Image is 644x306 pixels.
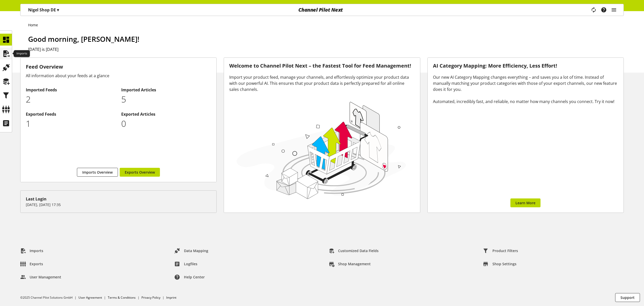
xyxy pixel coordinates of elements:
[57,7,59,13] span: ▾
[20,295,78,300] li: ©2025 Channel Pilot Solutions GmbH
[26,73,211,79] div: All information about your feeds at a glance
[26,87,116,93] h2: Imported Feeds
[28,34,139,44] span: Good morning, [PERSON_NAME]!
[184,248,208,253] span: Data Mapping
[78,295,102,300] a: User Agreement
[125,170,155,175] span: Exports Overview
[120,168,160,177] a: Exports Overview
[510,198,541,207] a: Learn More
[492,248,518,253] span: Product Filters
[30,248,43,253] span: Imports
[433,74,618,105] div: Our new AI Category Mapping changes everything – and saves you a lot of time. Instead of manually...
[26,111,116,117] h2: Exported Feeds
[30,274,61,280] span: User Management
[325,259,375,269] a: Shop Management
[26,196,211,202] div: Last Login
[16,259,47,269] a: Exports
[121,117,211,130] p: 0
[515,200,535,206] span: Learn More
[16,246,47,255] a: Imports
[16,273,65,282] a: User Management
[184,261,197,267] span: Logfiles
[229,74,414,92] div: Import your product feed, manage your channels, and effortlessly optimize your product data with ...
[26,202,211,207] p: [DATE], [DATE] 17:35
[229,63,414,69] h3: Welcome to Channel Pilot Next – the Fastest Tool for Feed Management!
[121,111,211,117] h2: Exported Articles
[28,46,624,52] h2: [DATE] is [DATE]
[433,63,618,69] h3: AI Category Mapping: More Efficiency, Less Effort!
[479,246,522,255] a: Product Filters
[492,261,516,267] span: Shop Settings
[338,261,371,267] span: Shop Management
[82,170,113,175] span: Imports Overview
[171,246,212,255] a: Data Mapping
[171,259,201,269] a: Logfiles
[20,4,624,16] nav: main navigation
[121,93,211,106] p: 5
[325,246,383,255] a: Customized Data Fields
[615,293,640,302] button: Support
[26,63,211,71] h3: Feed Overview
[30,261,43,267] span: Exports
[26,117,116,130] p: 1
[77,168,118,177] a: Imports Overview
[166,295,176,300] a: Imprint
[171,273,209,282] a: Help center
[108,295,136,300] a: Terms & Conditions
[234,99,408,201] img: 78e1b9dcff1e8392d83655fcfc870417.svg
[338,248,379,253] span: Customized Data Fields
[141,295,160,300] a: Privacy Policy
[26,93,116,106] p: 2
[620,295,635,300] span: Support
[479,259,521,269] a: Shop Settings
[14,50,30,57] div: Imports
[28,7,59,13] p: Nigel Shop DE
[121,87,211,93] h2: Imported Articles
[184,274,205,280] span: Help center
